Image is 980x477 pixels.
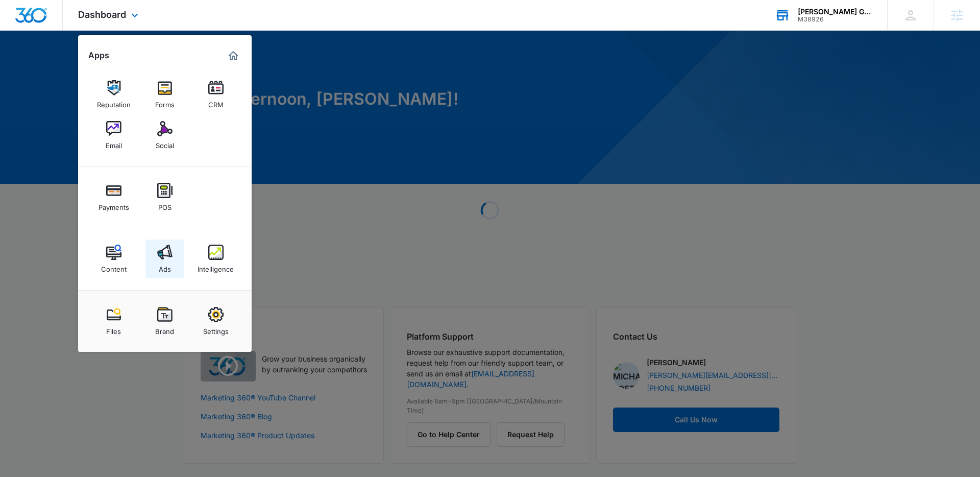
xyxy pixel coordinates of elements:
[159,260,171,273] div: Ads
[156,136,174,150] div: Social
[197,302,235,341] a: Settings
[145,75,184,114] a: Forms
[155,96,175,109] div: Forms
[798,8,872,16] div: account name
[78,9,126,20] span: Dashboard
[94,240,133,278] a: Content
[145,178,184,217] a: POS
[158,198,171,211] div: POS
[225,47,241,64] a: Marketing 360® Dashboard
[197,75,235,114] a: CRM
[94,75,133,114] a: Reputation
[798,16,872,23] div: account id
[145,116,184,155] a: Social
[88,51,109,60] h2: Apps
[203,322,229,336] div: Settings
[97,96,131,109] div: Reputation
[155,322,174,336] div: Brand
[106,322,121,336] div: Files
[208,96,224,109] div: CRM
[94,178,133,217] a: Payments
[99,198,129,211] div: Payments
[101,260,127,273] div: Content
[145,240,184,278] a: Ads
[106,136,122,150] div: Email
[94,302,133,341] a: Files
[197,240,235,278] a: Intelligence
[198,260,234,273] div: Intelligence
[145,302,184,341] a: Brand
[94,116,133,155] a: Email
